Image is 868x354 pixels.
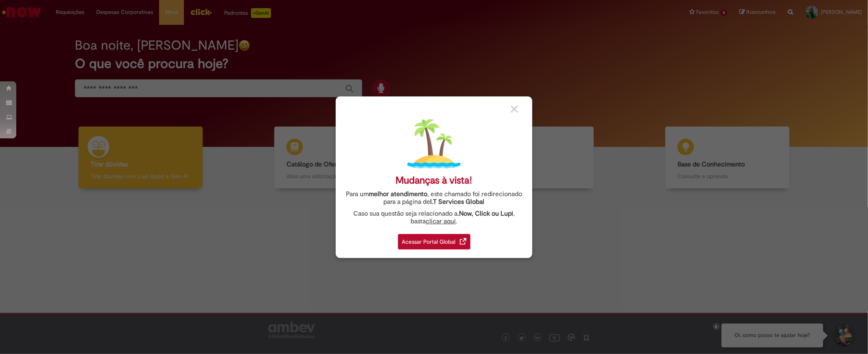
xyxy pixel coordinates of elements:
a: clicar aqui [426,213,456,225]
div: Caso sua questão seja relacionado a , basta . [342,210,526,225]
a: Acessar Portal Global [398,229,470,249]
a: I.T Services Global [431,193,485,206]
div: Mudanças à vista! [396,175,472,186]
div: Para um , este chamado foi redirecionado para a página de [342,190,526,206]
strong: melhor atendimento [369,190,427,198]
strong: .Now, Click ou Lupi [457,210,513,218]
img: redirect_link.png [460,238,466,245]
img: island.png [407,117,461,170]
div: Acessar Portal Global [398,234,470,249]
img: close_button_grey.png [511,105,518,113]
